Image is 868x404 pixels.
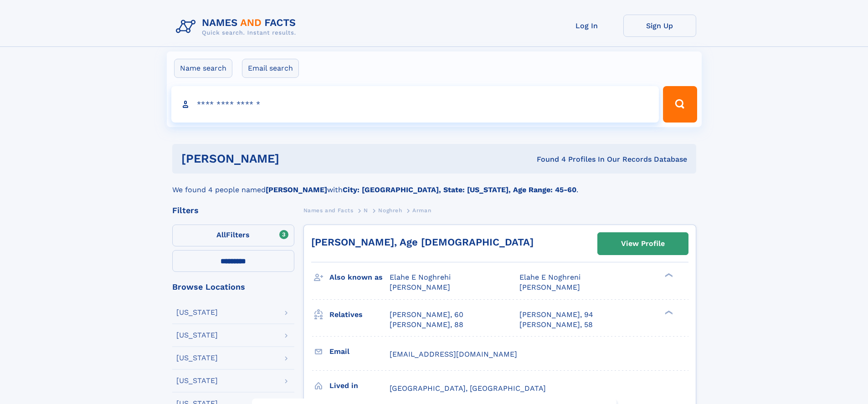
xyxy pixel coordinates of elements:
[311,236,534,248] a: [PERSON_NAME], Age [DEMOGRAPHIC_DATA]
[663,272,673,278] div: ❯
[174,59,232,78] label: Name search
[390,384,546,393] span: [GEOGRAPHIC_DATA], [GEOGRAPHIC_DATA]
[598,233,688,255] a: View Profile
[343,185,576,194] b: City: [GEOGRAPHIC_DATA], State: [US_STATE], Age Range: 45-60
[329,344,390,359] h3: Email
[390,283,450,291] span: [PERSON_NAME]
[176,309,218,316] div: [US_STATE]
[621,233,665,254] div: View Profile
[242,59,299,78] label: Email search
[378,207,402,214] span: Noghreh
[329,307,390,322] h3: Relatives
[172,283,294,291] div: Browse Locations
[266,185,327,194] b: [PERSON_NAME]
[412,207,431,214] span: Arman
[172,174,696,195] div: We found 4 people named with .
[390,273,451,281] span: Elahe E Noghrehi
[663,86,697,123] button: Search Button
[390,310,463,320] a: [PERSON_NAME], 60
[519,310,593,320] a: [PERSON_NAME], 94
[176,354,218,362] div: [US_STATE]
[172,206,294,215] div: Filters
[171,86,659,123] input: search input
[172,15,303,39] img: Logo Names and Facts
[364,205,368,216] a: N
[408,154,687,164] div: Found 4 Profiles In Our Records Database
[303,205,354,216] a: Names and Facts
[181,153,408,164] h1: [PERSON_NAME]
[519,320,593,330] a: [PERSON_NAME], 58
[390,320,463,330] a: [PERSON_NAME], 88
[176,332,218,339] div: [US_STATE]
[623,15,696,37] a: Sign Up
[216,230,226,239] span: All
[329,270,390,285] h3: Also known as
[176,377,218,384] div: [US_STATE]
[519,273,580,281] span: Elahe E Noghreni
[364,207,368,214] span: N
[172,225,294,246] label: Filters
[550,15,623,37] a: Log In
[378,205,402,216] a: Noghreh
[519,283,580,291] span: [PERSON_NAME]
[663,309,673,315] div: ❯
[329,378,390,394] h3: Lived in
[390,350,517,358] span: [EMAIL_ADDRESS][DOMAIN_NAME]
